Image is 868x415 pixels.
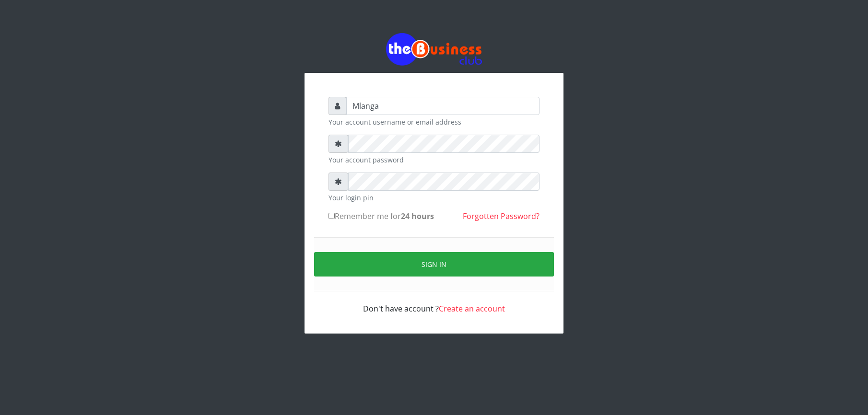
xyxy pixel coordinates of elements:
input: Remember me for24 hours [328,213,335,219]
button: Sign in [314,252,554,277]
div: Don't have account ? [328,291,540,314]
small: Your login pin [328,193,540,203]
label: Remember me for [328,210,434,222]
small: Your account password [328,155,540,165]
input: Username or email address [346,97,540,115]
a: Create an account [439,303,505,314]
b: 24 hours [401,211,434,221]
small: Your account username or email address [328,117,540,127]
a: Forgotten Password? [463,211,540,221]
